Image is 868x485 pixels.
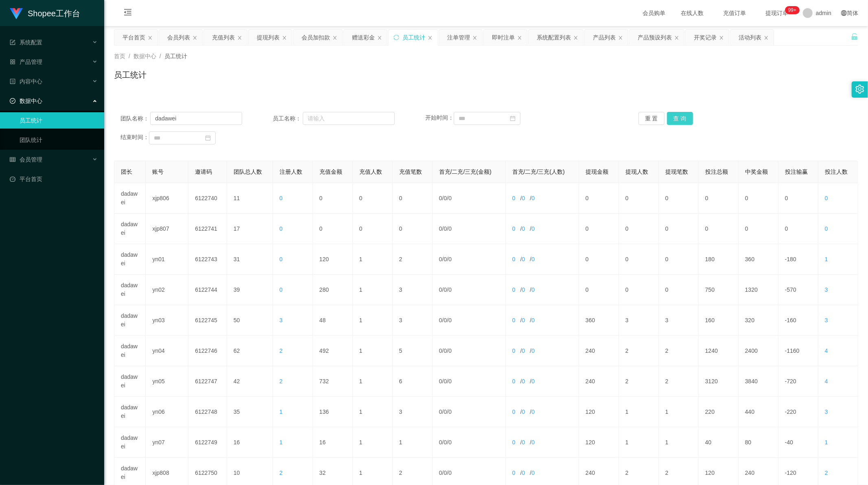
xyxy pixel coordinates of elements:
div: 即时注单 [492,30,515,45]
span: 系统配置 [10,39,42,46]
td: 240 [579,336,619,366]
span: 0 [531,195,535,201]
span: 0 [439,225,442,232]
span: 内容中心 [10,78,42,85]
i: 图标: calendar [205,135,211,141]
td: / / [506,427,579,458]
td: yn05 [146,366,188,397]
td: 1 [353,397,393,427]
i: 图标: menu-fold [114,0,142,26]
span: 0 [512,286,516,293]
div: 活动列表 [739,30,761,45]
span: 0 [439,378,442,385]
span: 0 [280,256,283,262]
td: 0 [659,214,699,244]
div: 平台首页 [122,30,145,45]
td: 3 [619,305,659,336]
span: 员工名称： [273,114,302,123]
td: 0 [393,214,433,244]
td: 280 [313,275,353,305]
span: 0 [531,225,535,232]
button: 重 置 [638,112,665,125]
i: 图标: close [428,35,433,40]
i: 图标: close [472,35,477,40]
td: 0 [619,183,659,214]
span: 0 [448,378,452,385]
td: 320 [739,305,778,336]
td: dadawei [114,214,146,244]
td: dadawei [114,427,146,458]
i: 图标: check-circle-o [10,98,15,104]
td: yn03 [146,305,188,336]
td: / / [433,183,506,214]
span: 0 [531,317,535,323]
span: 0 [444,378,447,385]
td: / / [433,275,506,305]
td: 0 [619,214,659,244]
td: dadawei [114,183,146,214]
td: 1 [353,305,393,336]
td: -570 [778,275,818,305]
td: 6122741 [188,214,227,244]
sup: 327 [785,6,800,14]
span: 提现金额 [586,168,608,175]
span: 提现人数 [625,168,648,175]
td: 5 [393,336,433,366]
td: xjp806 [146,183,188,214]
td: 360 [579,305,619,336]
span: 0 [512,317,516,323]
td: 360 [739,244,778,275]
td: 39 [227,275,273,305]
td: dadawei [114,366,146,397]
span: 团队总人数 [234,168,262,175]
span: 0 [512,347,516,354]
span: 首页 [114,53,125,59]
span: 投注输赢 [785,168,808,175]
div: 充值列表 [212,30,235,45]
td: 3 [659,305,699,336]
td: 16 [313,427,353,458]
span: 0 [522,378,525,385]
td: -40 [778,427,818,458]
td: -720 [778,366,818,397]
td: -160 [778,305,818,336]
td: 0 [313,183,353,214]
td: 17 [227,214,273,244]
td: dadawei [114,336,146,366]
span: 投注总额 [705,168,728,175]
span: 充值订单 [719,10,750,16]
td: 6122748 [188,397,227,427]
span: 0 [448,195,452,201]
span: 0 [448,347,452,354]
td: / / [433,336,506,366]
a: Shopee工作台 [10,10,80,16]
span: 0 [512,378,516,385]
span: 0 [522,317,525,323]
td: 0 [739,214,778,244]
td: 1 [353,275,393,305]
td: 40 [699,427,739,458]
td: 11 [227,183,273,214]
td: 2 [659,336,699,366]
td: 1 [659,397,699,427]
td: 240 [579,366,619,397]
td: / / [433,427,506,458]
span: 0 [444,317,447,323]
td: 0 [353,183,393,214]
td: 3 [393,275,433,305]
span: 0 [444,195,447,201]
td: / / [506,275,579,305]
span: 0 [280,225,283,232]
td: / / [433,214,506,244]
td: 35 [227,397,273,427]
span: 0 [825,195,828,201]
td: / / [433,397,506,427]
span: 0 [439,195,442,201]
i: 图标: setting [855,85,864,94]
span: 0 [444,347,447,354]
span: 团长 [121,168,132,175]
td: 0 [313,214,353,244]
td: 750 [699,275,739,305]
div: 产品列表 [593,30,616,45]
td: 2 [619,366,659,397]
